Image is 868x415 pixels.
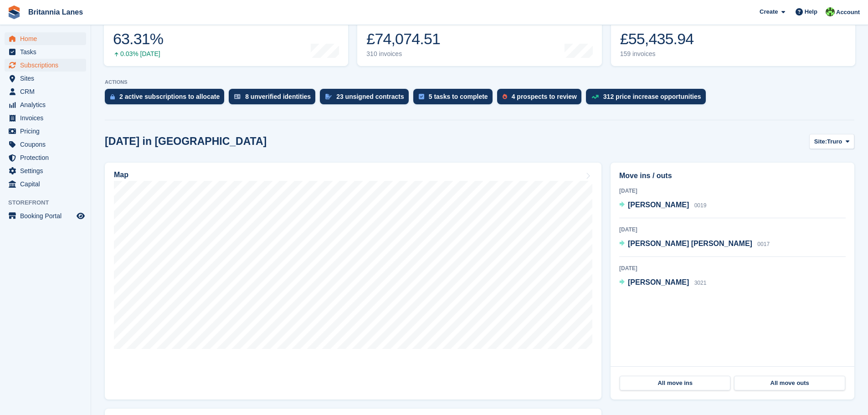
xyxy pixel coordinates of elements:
a: [PERSON_NAME] [PERSON_NAME] 0017 [619,238,770,250]
span: Subscriptions [20,59,75,72]
div: 4 prospects to review [512,93,577,100]
span: Truro [827,137,842,146]
div: 0.03% [DATE] [113,50,163,58]
a: menu [5,138,86,151]
div: [DATE] [619,225,846,234]
a: [PERSON_NAME] 3021 [619,277,706,289]
a: menu [5,178,86,190]
div: [DATE] [619,264,846,272]
div: £74,074.51 [366,30,440,48]
span: Coupons [20,138,75,151]
div: 310 invoices [366,50,440,58]
a: [PERSON_NAME] 0019 [619,200,706,211]
a: 2 active subscriptions to allocate [105,89,229,109]
div: 2 active subscriptions to allocate [119,93,220,100]
a: 23 unsigned contracts [320,89,413,109]
a: Map [105,163,601,400]
a: menu [5,112,86,124]
span: 3021 [694,280,707,286]
img: task-75834270c22a3079a89374b754ae025e5fb1db73e45f91037f5363f120a921f8.svg [419,94,424,99]
span: Site: [814,137,827,146]
a: menu [5,98,86,111]
span: Home [20,32,75,45]
span: Settings [20,164,75,177]
img: verify_identity-adf6edd0f0f0b5bbfe63781bf79b02c33cf7c696d77639b501bdc392416b5a36.svg [234,94,241,99]
span: Booking Portal [20,210,75,222]
span: Help [805,7,817,16]
img: prospect-51fa495bee0391a8d652442698ab0144808aea92771e9ea1ae160a38d050c398.svg [503,94,507,99]
span: Sites [20,72,75,85]
span: [PERSON_NAME] [628,201,689,209]
a: menu [5,59,86,72]
img: contract_signature_icon-13c848040528278c33f63329250d36e43548de30e8caae1d1a13099fd9432cc5.svg [325,94,332,99]
span: 0019 [694,202,707,209]
span: CRM [20,85,75,98]
div: 23 unsigned contracts [336,93,404,100]
a: Occupancy 63.31% 0.03% [DATE] [104,8,348,66]
span: Account [836,8,860,17]
a: menu [5,85,86,98]
span: Protection [20,151,75,164]
div: 63.31% [113,30,163,48]
a: 4 prospects to review [497,89,586,109]
a: All move ins [620,376,730,390]
a: menu [5,32,86,45]
h2: Map [114,171,128,179]
span: Capital [20,178,75,190]
div: 312 price increase opportunities [603,93,701,100]
a: Preview store [75,210,86,221]
a: menu [5,210,86,222]
div: 8 unverified identities [245,93,311,100]
button: Site: Truro [809,134,854,149]
div: 5 tasks to complete [429,93,488,100]
img: active_subscription_to_allocate_icon-d502201f5373d7db506a760aba3b589e785aa758c864c3986d89f69b8ff3... [110,94,115,100]
div: £55,435.94 [620,30,694,48]
a: menu [5,72,86,85]
p: ACTIONS [105,79,854,85]
a: Awaiting payment £55,435.94 159 invoices [611,8,855,66]
span: Storefront [8,198,91,207]
a: Month-to-date sales £74,074.51 310 invoices [357,8,601,66]
img: price_increase_opportunities-93ffe204e8149a01c8c9dc8f82e8f89637d9d84a8eef4429ea346261dce0b2c0.svg [591,95,599,99]
img: Robert Parr [826,7,835,16]
span: [PERSON_NAME] [PERSON_NAME] [628,240,752,247]
div: 159 invoices [620,50,694,58]
a: 312 price increase opportunities [586,89,710,109]
span: Create [760,7,778,16]
a: menu [5,164,86,177]
span: Analytics [20,98,75,111]
a: Britannia Lanes [25,5,87,20]
h2: [DATE] in [GEOGRAPHIC_DATA] [105,135,267,148]
a: menu [5,125,86,138]
h2: Move ins / outs [619,170,846,181]
a: All move outs [734,376,845,390]
a: menu [5,46,86,58]
a: 8 unverified identities [229,89,320,109]
span: 0017 [757,241,770,247]
span: Invoices [20,112,75,124]
span: Tasks [20,46,75,58]
span: Pricing [20,125,75,138]
div: [DATE] [619,187,846,195]
span: [PERSON_NAME] [628,278,689,286]
a: 5 tasks to complete [413,89,497,109]
img: stora-icon-8386f47178a22dfd0bd8f6a31ec36ba5ce8667c1dd55bd0f319d3a0aa187defe.svg [7,5,21,19]
a: menu [5,151,86,164]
